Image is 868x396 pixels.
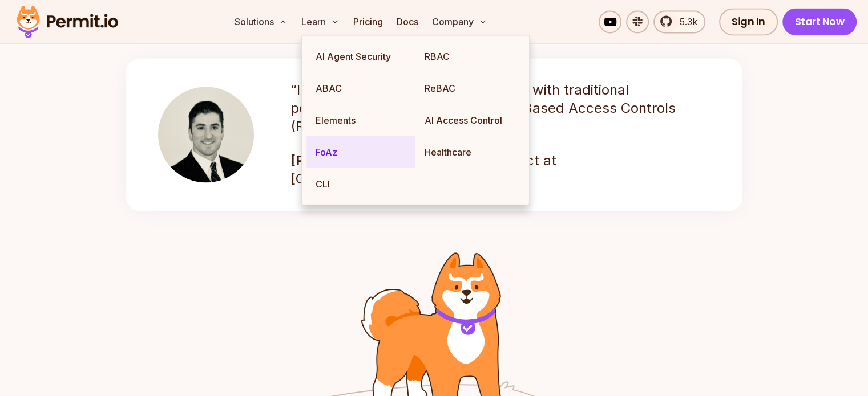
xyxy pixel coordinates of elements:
[427,10,492,33] button: Company
[653,10,705,33] a: 5.3k
[415,136,524,168] a: Healthcare
[306,136,415,168] a: FoAz
[290,152,684,188] p: | Software Architect at [GEOGRAPHIC_DATA] Systems
[230,10,292,33] button: Solutions
[158,87,254,182] img: John Henson Software Architect at Nucor Building Systems
[392,10,423,33] a: Docs
[290,152,407,169] strong: [PERSON_NAME]
[306,104,415,136] a: Elements
[782,8,857,35] a: Start Now
[415,40,524,72] a: RBAC
[719,8,778,35] a: Sign In
[306,72,415,104] a: ABAC
[306,40,415,72] a: AI Agent Security
[290,81,684,136] p: “I just need more flexibility than I get with traditional permissions architectures like Role-Bas...
[306,168,415,200] a: CLI
[415,72,524,104] a: ReBAC
[673,15,697,28] span: 5.3k
[349,10,387,33] a: Pricing
[11,2,123,41] img: Permit logo
[297,10,344,33] button: Learn
[415,104,524,136] a: AI Access Control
